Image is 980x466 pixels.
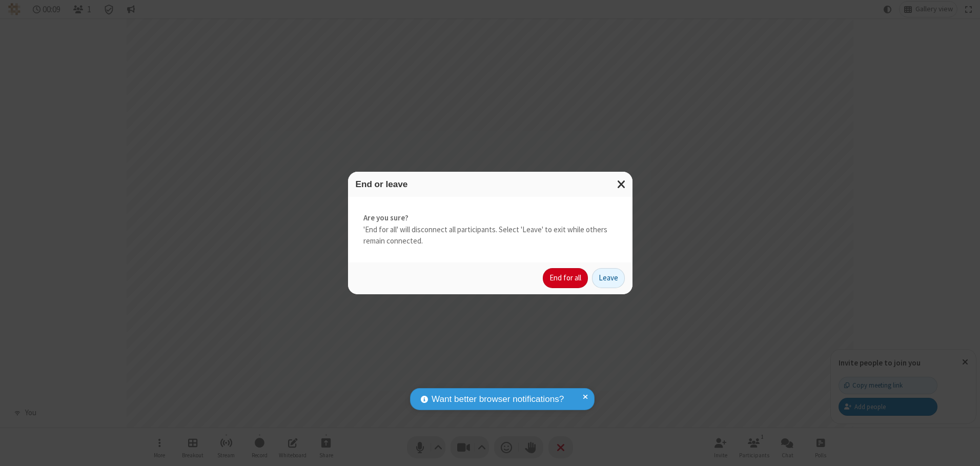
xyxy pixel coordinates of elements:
strong: Are you sure? [363,212,617,224]
button: End for all [543,268,588,289]
h3: End or leave [356,179,625,189]
span: Want better browser notifications? [432,393,564,406]
button: Leave [592,268,625,289]
button: Close modal [611,172,632,197]
div: 'End for all' will disconnect all participants. Select 'Leave' to exit while others remain connec... [348,197,632,262]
